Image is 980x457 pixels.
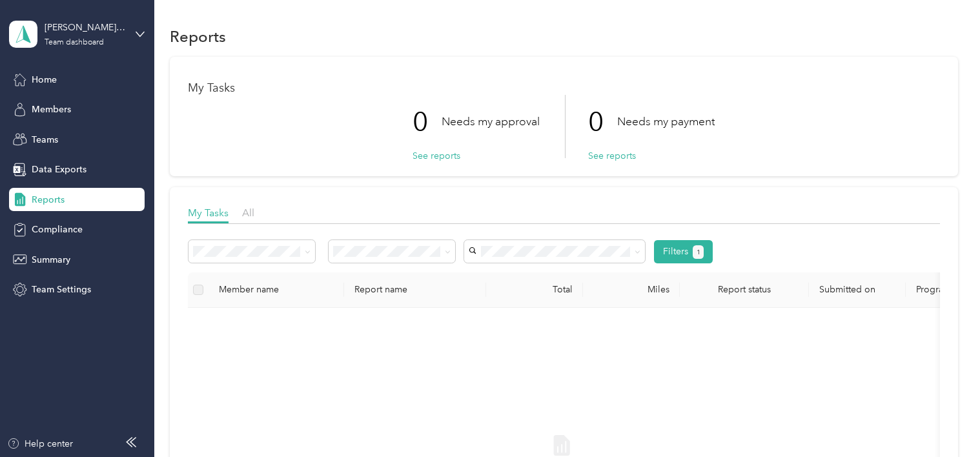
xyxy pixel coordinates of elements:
[588,149,636,163] button: See reports
[7,437,73,451] button: Help center
[32,73,57,86] span: Home
[32,193,65,207] span: Reports
[32,163,87,176] span: Data Exports
[697,247,700,258] span: 1
[32,223,83,236] span: Compliance
[32,103,71,116] span: Members
[45,21,125,34] div: [PERSON_NAME][EMAIL_ADDRESS][PERSON_NAME][DOMAIN_NAME]
[496,284,573,295] div: Total
[809,272,906,308] th: Submitted on
[45,39,104,46] div: Team dashboard
[344,272,486,308] th: Report name
[188,207,229,219] span: My Tasks
[413,95,442,149] p: 0
[32,283,91,296] span: Team Settings
[242,207,254,219] span: All
[219,284,334,295] div: Member name
[593,284,669,295] div: Miles
[170,30,226,43] h1: Reports
[32,133,58,147] span: Teams
[654,240,713,263] button: Filters1
[693,245,704,259] button: 1
[908,385,980,457] iframe: Everlance-gr Chat Button Frame
[442,114,540,130] p: Needs my approval
[617,114,715,130] p: Needs my payment
[690,284,799,295] span: Report status
[209,272,344,308] th: Member name
[413,149,460,163] button: See reports
[188,81,939,95] h1: My Tasks
[588,95,617,149] p: 0
[32,253,70,267] span: Summary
